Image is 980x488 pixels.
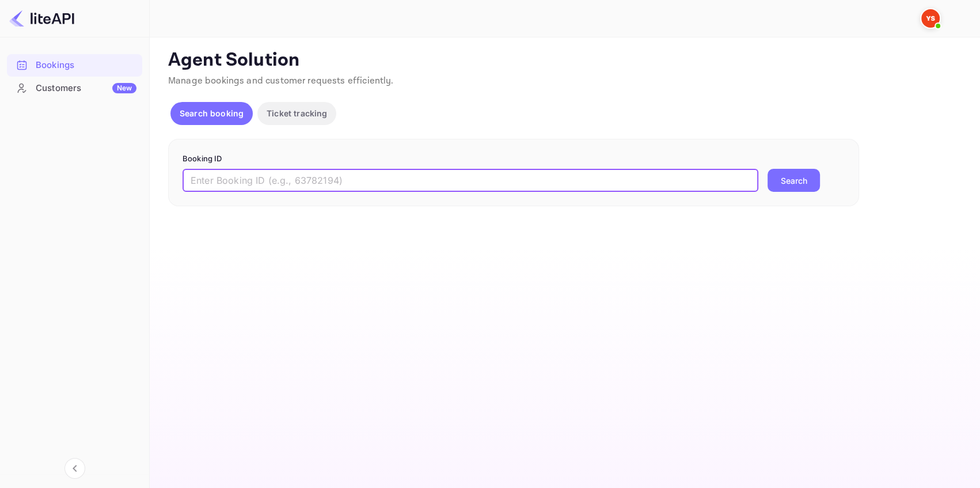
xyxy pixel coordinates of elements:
p: Booking ID [183,153,845,165]
button: Collapse navigation [64,458,85,479]
div: CustomersNew [7,77,142,100]
span: Manage bookings and customer requests efficiently. [168,75,394,87]
div: Bookings [36,59,136,72]
a: Bookings [7,54,142,75]
div: Customers [36,82,136,95]
p: Ticket tracking [267,107,327,119]
img: LiteAPI logo [9,9,74,28]
a: CustomersNew [7,77,142,99]
input: Enter Booking ID (e.g., 63782194) [183,169,758,192]
p: Search booking [180,107,244,119]
div: New [112,83,136,93]
button: Search [768,169,820,192]
div: Bookings [7,54,142,77]
img: Yandex Support [921,9,940,28]
p: Agent Solution [168,49,959,72]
